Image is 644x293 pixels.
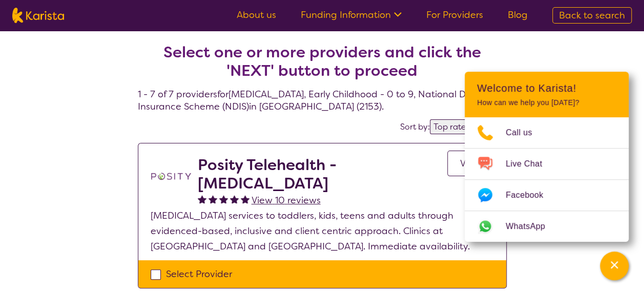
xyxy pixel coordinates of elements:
[151,208,494,254] p: [MEDICAL_DATA] services to toddlers, kids, teens and adults through evidenced-based, inclusive an...
[151,156,192,197] img: t1bslo80pcylnzwjhndq.png
[12,8,64,23] img: Karista logo
[241,195,250,203] img: fullstar
[198,195,206,203] img: fullstar
[138,18,507,113] h4: 1 - 7 of 7 providers for [MEDICAL_DATA] , Early Childhood - 0 to 9 , National Disability Insuranc...
[460,157,481,170] span: View
[508,9,528,21] a: Blog
[477,82,616,94] h2: Welcome to Karista!
[506,125,545,140] span: Call us
[465,211,629,242] a: Web link opens in a new tab.
[219,195,228,203] img: fullstar
[301,9,402,21] a: Funding Information
[477,98,616,107] p: How can we help you [DATE]?
[230,195,239,203] img: fullstar
[150,43,494,80] h2: Select one or more providers and click the 'NEXT' button to proceed
[447,151,494,176] a: View
[237,9,276,21] a: About us
[252,194,321,206] span: View 10 reviews
[198,156,447,193] h2: Posity Telehealth - [MEDICAL_DATA]
[506,187,555,203] span: Facebook
[506,156,554,172] span: Live Chat
[559,9,625,22] span: Back to search
[600,252,629,280] button: Channel Menu
[465,72,629,242] div: Channel Menu
[400,121,430,132] label: Sort by:
[506,219,557,234] span: WhatsApp
[209,195,217,203] img: fullstar
[426,9,483,21] a: For Providers
[465,117,629,242] ul: Choose channel
[252,193,321,208] a: View 10 reviews
[552,7,632,24] a: Back to search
